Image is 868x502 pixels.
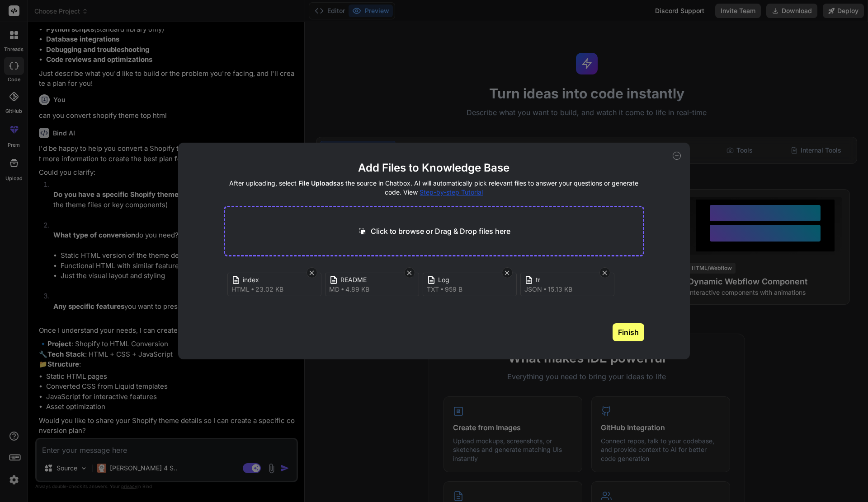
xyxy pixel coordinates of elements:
[243,275,315,285] span: index
[613,323,644,341] button: Finish
[438,275,510,285] span: Log
[340,275,413,285] span: README
[224,179,645,197] h4: After uploading, select as the source in Chatbox. AI will automatically pick relevant files to an...
[255,285,283,294] span: 23.02 KB
[427,285,439,294] span: txt
[231,285,250,294] span: html
[548,285,572,294] span: 15.13 KB
[345,285,369,294] span: 4.89 KB
[224,161,645,175] h2: Add Files to Knowledge Base
[445,285,462,294] span: 959 B
[298,179,337,187] span: File Uploads
[420,188,483,196] span: Step-by-step Tutorial
[329,285,340,294] span: md
[371,226,510,237] p: Click to browse or Drag & Drop files here
[536,275,608,285] span: tr
[524,285,542,294] span: json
